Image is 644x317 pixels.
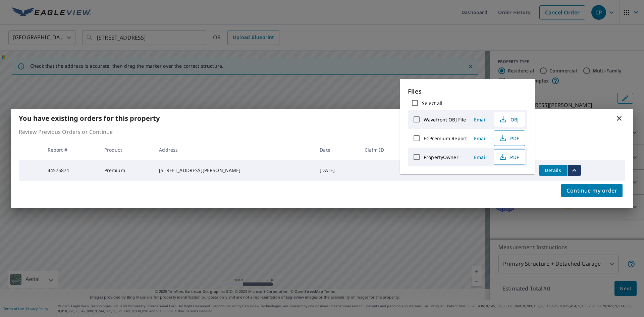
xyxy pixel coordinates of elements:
[498,115,520,123] span: OBJ
[539,165,567,176] button: detailsBtn-44575871
[567,186,617,195] span: Continue my order
[408,87,527,96] p: Files
[472,135,488,142] span: Email
[567,165,581,176] button: filesDropdownBtn-44575871
[498,134,520,142] span: PDF
[494,112,525,127] button: OBJ
[99,140,154,160] th: Product
[19,128,625,136] p: Review Previous Orders or Continue
[561,184,623,197] button: Continue my order
[498,153,520,161] span: PDF
[424,154,459,160] label: PropertyOwner
[154,140,314,160] th: Address
[472,116,488,123] span: Email
[494,130,525,146] button: PDF
[42,160,99,181] td: 44575871
[159,167,309,174] div: [STREET_ADDRESS][PERSON_NAME]
[359,140,412,160] th: Claim ID
[314,160,359,181] td: [DATE]
[470,133,491,144] button: Email
[424,116,466,123] label: Wavefront OBJ File
[99,160,154,181] td: Premium
[472,154,488,160] span: Email
[470,152,491,162] button: Email
[494,149,525,165] button: PDF
[424,135,467,142] label: ECPremium Report
[543,167,563,173] span: Details
[19,114,160,123] b: You have existing orders for this property
[314,140,359,160] th: Date
[422,100,442,106] label: Select all
[470,114,491,125] button: Email
[42,140,99,160] th: Report #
